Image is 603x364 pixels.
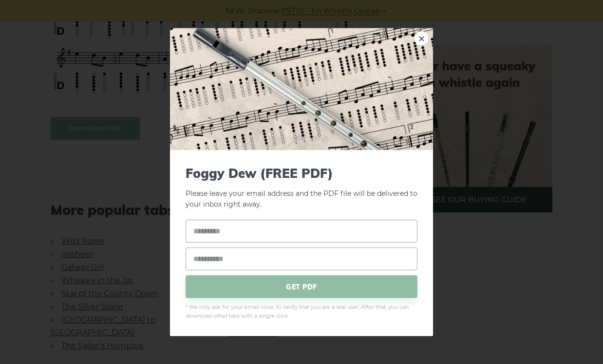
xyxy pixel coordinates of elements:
[186,165,417,210] p: Please leave your email address and the PDF file will be delivered to your inbox right away.
[186,303,417,321] span: * We only ask for your email once, to verify that you are a real user. After that, you can downlo...
[186,275,417,298] span: GET PDF
[186,165,417,180] span: Foggy Dew (FREE PDF)
[414,31,429,45] a: ×
[170,28,433,150] img: Tin Whistle Tab Preview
